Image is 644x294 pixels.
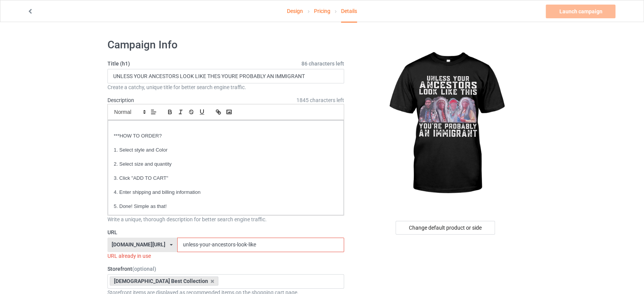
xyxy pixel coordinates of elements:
label: Title (h1) [107,60,344,67]
span: (optional) [132,266,156,272]
label: Description [107,97,134,103]
span: 1845 characters left [296,96,344,104]
p: 5. Done! Simple as that! [114,203,338,210]
p: ***HOW TO ORDER? [114,133,338,140]
div: Details [341,0,357,22]
label: URL [107,228,344,236]
span: 86 characters left [301,60,344,67]
div: URL already in use [107,252,344,260]
div: Change default product or side [396,221,495,235]
h1: Campaign Info [107,38,344,52]
p: 1. Select style and Color [114,147,338,154]
a: Design [287,0,303,22]
p: 2. Select size and quantity [114,161,338,168]
div: Write a unique, thorough description for better search engine traffic. [107,216,344,223]
div: [DEMOGRAPHIC_DATA] Best Collection [110,276,219,286]
p: 4. Enter shipping and billing information [114,189,338,196]
label: Storefront [107,265,344,273]
div: Create a catchy, unique title for better search engine traffic. [107,83,344,91]
p: 3. Click "ADD TO CART" [114,175,338,182]
a: Pricing [314,0,330,22]
div: [DOMAIN_NAME][URL] [112,242,165,247]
